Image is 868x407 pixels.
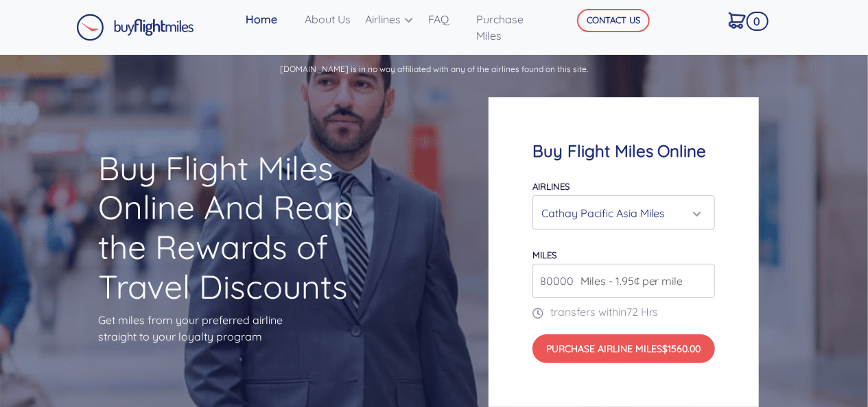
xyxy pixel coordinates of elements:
p: transfers within [532,304,715,320]
a: 0 [723,5,765,34]
a: Home [240,5,299,33]
img: Cart [729,12,746,29]
button: Cathay Pacific Asia Miles [532,195,715,230]
button: CONTACT US [577,9,650,32]
button: Purchase Airline Miles$1560.00 [532,334,715,363]
a: About Us [299,5,360,33]
a: Airlines [360,5,423,33]
h4: Buy Flight Miles Online [532,141,715,161]
label: miles [532,249,556,260]
span: Miles - 1.95¢ per mile [574,273,683,289]
span: 72 Hrs [626,305,659,319]
a: Purchase Miles [471,5,557,49]
a: Buy Flight Miles Logo [76,10,194,45]
label: Airlines [532,181,570,192]
span: $1560.00 [662,343,701,355]
p: Get miles from your preferred airline straight to your loyalty program [98,312,379,345]
img: Buy Flight Miles Logo [76,14,194,41]
h1: Buy Flight Miles Online And Reap the Rewards of Travel Discounts [98,149,379,306]
a: FAQ [423,5,471,33]
span: 0 [747,12,769,31]
div: Cathay Pacific Asia Miles [541,200,698,226]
